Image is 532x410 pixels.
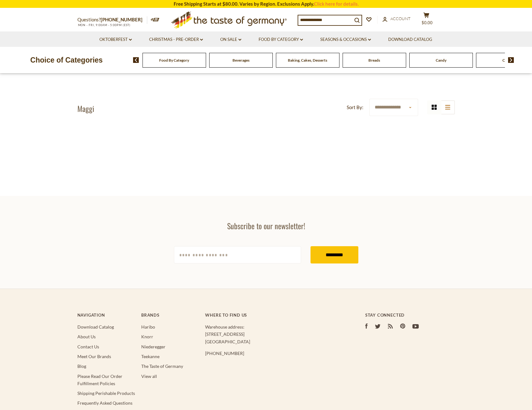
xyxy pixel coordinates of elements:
span: $0.00 [422,20,433,25]
a: Cereal [502,58,513,63]
h1: Maggi [77,104,94,113]
img: previous arrow [133,57,139,63]
h4: Navigation [77,313,135,318]
a: Food By Category [159,58,189,63]
a: Blog [77,363,86,369]
a: Click here for details. [314,1,359,7]
a: View all [141,374,157,379]
a: The Taste of Germany [141,363,183,369]
p: Warehouse address: [STREET_ADDRESS] [GEOGRAPHIC_DATA] [205,323,340,345]
a: Oktoberfest [99,36,132,43]
p: Questions? [77,16,147,24]
a: About Us [77,334,96,339]
img: next arrow [508,57,514,63]
span: MON - FRI, 9:00AM - 5:00PM (EST) [77,23,131,27]
a: Please Read Our Order Fulfillment Policies [77,374,122,386]
a: Baking, Cakes, Desserts [288,58,327,63]
button: $0.00 [417,12,436,28]
a: [PHONE_NUMBER] [101,17,143,22]
h4: Stay Connected [365,313,455,318]
h4: Where to find us [205,313,340,318]
a: Food By Category [259,36,303,43]
a: Breads [368,58,380,63]
a: Christmas - PRE-ORDER [149,36,203,43]
a: Download Catalog [388,36,432,43]
a: Download Catalog [77,324,114,330]
h4: Brands [141,313,199,318]
a: Candy [436,58,446,63]
a: Frequently Asked Questions [77,400,132,406]
a: Haribo [141,324,155,330]
a: Knorr [141,334,153,339]
a: Account [383,15,411,22]
a: Niederegger [141,344,165,349]
a: Contact Us [77,344,99,349]
a: Shipping Perishable Products [77,391,135,396]
span: Account [390,16,411,21]
a: On Sale [220,36,241,43]
label: Sort By: [347,103,363,111]
a: Teekanne [141,354,160,359]
a: Seasons & Occasions [320,36,371,43]
h3: Subscribe to our newsletter! [174,221,358,230]
p: [PHONE_NUMBER] [205,350,340,357]
a: Beverages [232,58,249,63]
a: Meet Our Brands [77,354,111,359]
